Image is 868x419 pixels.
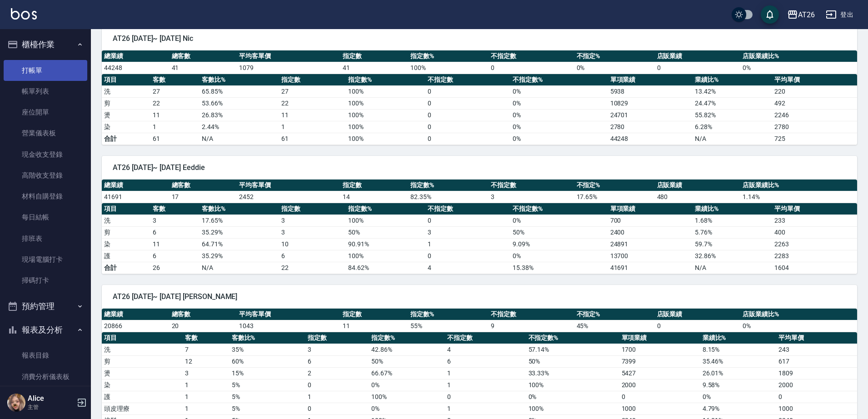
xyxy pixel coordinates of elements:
th: 指定數 [340,309,408,320]
td: 4.79 % [700,403,776,414]
td: 41691 [102,191,170,203]
td: 20 [170,320,237,332]
th: 總客數 [170,50,237,62]
td: 1 [279,121,346,133]
td: 0 [425,214,510,226]
td: 22 [150,97,199,109]
td: 5938 [608,85,693,97]
div: AT26 [798,9,815,20]
td: 1 [445,379,526,391]
a: 帳單列表 [4,81,87,102]
span: AT26 [DATE]~ [DATE] Nic [113,34,846,43]
td: 3 [425,226,510,238]
th: 客數比% [200,74,279,86]
td: 燙 [102,367,183,379]
td: 1604 [772,262,857,274]
td: 1809 [776,367,857,379]
td: 2780 [608,121,693,133]
th: 業績比% [700,332,776,344]
td: 55.82 % [693,109,772,121]
th: 單項業績 [619,332,700,344]
td: 0 % [526,391,619,403]
td: 55 % [408,320,489,332]
th: 不指定% [574,50,655,62]
td: 1 [150,121,199,133]
td: 1000 [619,403,700,414]
td: 染 [102,238,150,250]
span: AT26 [DATE]~ [DATE] [PERSON_NAME] [113,292,846,301]
td: 1 [183,391,229,403]
td: 護 [102,250,150,262]
td: 2263 [772,238,857,250]
button: 櫃檯作業 [4,33,87,56]
td: 82.35 % [408,191,489,203]
th: 總客數 [170,180,237,191]
td: 35 % [229,344,305,355]
th: 指定數% [369,332,445,344]
td: 2400 [608,226,693,238]
td: 2452 [237,191,340,203]
td: 剪 [102,355,183,367]
td: 0 % [510,121,608,133]
th: 平均單價 [772,74,857,86]
th: 不指定數 [425,203,510,215]
th: 不指定數% [526,332,619,344]
td: 6 [279,250,346,262]
h5: Alice [28,394,74,403]
td: 9 [489,320,574,332]
table: a dense table [102,309,857,332]
th: 店販業績 [655,180,740,191]
th: 總業績 [102,180,170,191]
td: 0 % [369,379,445,391]
td: 61 [150,133,199,145]
td: 60 % [229,355,305,367]
td: 5 % [229,379,305,391]
button: save [761,5,779,24]
td: 700 [608,214,693,226]
td: 15 % [229,367,305,379]
td: 20866 [102,320,170,332]
td: 10829 [608,97,693,109]
td: 233 [772,214,857,226]
th: 指定數% [408,309,489,320]
td: 1.14 % [740,191,857,203]
td: 243 [776,344,857,355]
th: 總業績 [102,309,170,320]
td: 15.38% [510,262,608,274]
td: 27 [150,85,199,97]
td: 0 % [510,85,608,97]
td: 84.62% [346,262,425,274]
td: 220 [772,85,857,97]
td: 11 [340,320,408,332]
th: 指定數% [346,74,425,86]
th: 店販業績比% [740,50,857,62]
td: 492 [772,97,857,109]
td: 6 [445,355,526,367]
td: 洗 [102,344,183,355]
td: 617 [776,355,857,367]
th: 平均單價 [776,332,857,344]
td: 100 % [526,379,619,391]
th: 不指定數% [510,203,608,215]
td: 1 [445,403,526,414]
a: 打帳單 [4,60,87,81]
td: 24891 [608,238,693,250]
td: 32.86 % [693,250,772,262]
td: 頭皮理療 [102,403,183,414]
table: a dense table [102,203,857,274]
th: 客數 [150,203,199,215]
a: 材料自購登錄 [4,186,87,207]
img: Logo [11,8,37,20]
td: 0 % [740,62,857,74]
td: 合計 [102,133,150,145]
td: 26.83 % [200,109,279,121]
th: 業績比% [693,203,772,215]
td: 24701 [608,109,693,121]
td: 41691 [608,262,693,274]
th: 店販業績 [655,309,740,320]
td: 洗 [102,85,150,97]
a: 座位開單 [4,102,87,123]
td: 0 [776,391,857,403]
td: 0 [425,250,510,262]
td: 0 [489,62,574,74]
